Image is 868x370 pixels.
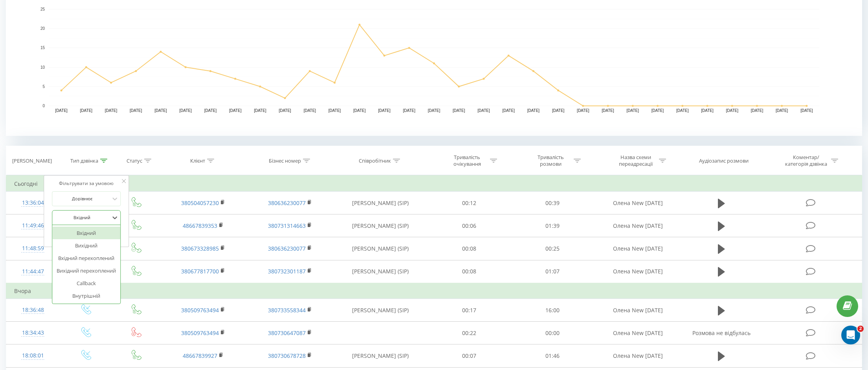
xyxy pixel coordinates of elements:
[701,108,714,113] text: [DATE]
[183,222,217,229] a: 48667839353
[229,108,242,113] text: [DATE]
[181,245,219,252] a: 380673328985
[692,329,751,337] span: Розмова не відбулась
[42,84,45,89] text: 5
[594,322,681,344] td: Олена New [DATE]
[14,218,52,233] div: 11:49:46
[268,352,306,359] a: 380730678728
[511,214,595,237] td: 01:39
[181,267,219,275] a: 380677817700
[40,46,45,50] text: 15
[268,222,306,229] a: 380731314663
[615,154,657,167] div: Назва схеми переадресації
[446,154,488,167] div: Тривалість очікування
[627,108,639,113] text: [DATE]
[841,326,860,344] iframe: Intercom live chat
[428,108,440,113] text: [DATE]
[378,108,391,113] text: [DATE]
[181,329,219,337] a: 380509763494
[55,108,68,113] text: [DATE]
[334,214,427,237] td: [PERSON_NAME] (SIP)
[40,65,45,70] text: 10
[52,180,121,187] div: Фільтрувати за умовою
[594,192,681,214] td: Олена New [DATE]
[511,192,595,214] td: 00:39
[577,108,589,113] text: [DATE]
[511,237,595,260] td: 00:25
[52,227,121,239] div: Вхідний
[268,329,306,337] a: 380730647087
[427,344,511,367] td: 00:07
[14,325,52,341] div: 18:34:43
[154,108,167,113] text: [DATE]
[183,352,217,359] a: 48667839927
[12,158,52,164] div: [PERSON_NAME]
[427,214,511,237] td: 00:06
[427,192,511,214] td: 00:12
[181,199,219,207] a: 380504057230
[511,344,595,367] td: 01:46
[328,108,341,113] text: [DATE]
[427,299,511,322] td: 00:17
[52,239,121,252] div: Вихідний
[70,158,98,164] div: Тип дзвінка
[502,108,515,113] text: [DATE]
[651,108,664,113] text: [DATE]
[477,108,490,113] text: [DATE]
[181,306,219,314] a: 380509763494
[304,108,316,113] text: [DATE]
[427,260,511,283] td: 00:08
[334,237,427,260] td: [PERSON_NAME] (SIP)
[334,344,427,367] td: [PERSON_NAME] (SIP)
[751,108,763,113] text: [DATE]
[511,299,595,322] td: 16:00
[334,260,427,283] td: [PERSON_NAME] (SIP)
[783,154,829,167] div: Коментар/категорія дзвінка
[776,108,788,113] text: [DATE]
[14,264,52,279] div: 11:44:47
[726,108,738,113] text: [DATE]
[52,264,121,277] div: Вихідний перехоплений
[268,199,306,207] a: 380636230077
[52,252,121,264] div: Вхідний перехоплений
[511,322,595,344] td: 00:00
[40,7,45,11] text: 25
[268,267,306,275] a: 380732301187
[6,176,862,192] td: Сьогодні
[105,108,117,113] text: [DATE]
[800,108,813,113] text: [DATE]
[334,192,427,214] td: [PERSON_NAME] (SIP)
[179,108,192,113] text: [DATE]
[602,108,614,113] text: [DATE]
[453,108,465,113] text: [DATE]
[699,158,749,164] div: Аудіозапис розмови
[190,158,205,164] div: Клієнт
[269,158,301,164] div: Бізнес номер
[594,299,681,322] td: Олена New [DATE]
[127,158,142,164] div: Статус
[594,344,681,367] td: Олена New [DATE]
[6,283,862,299] td: Вчора
[279,108,291,113] text: [DATE]
[594,214,681,237] td: Олена New [DATE]
[14,241,52,256] div: 11:48:59
[676,108,689,113] text: [DATE]
[427,237,511,260] td: 00:08
[268,306,306,314] a: 380733558344
[427,322,511,344] td: 00:22
[594,237,681,260] td: Олена New [DATE]
[403,108,416,113] text: [DATE]
[40,26,45,31] text: 20
[552,108,565,113] text: [DATE]
[594,260,681,283] td: Олена New [DATE]
[14,348,52,363] div: 18:08:01
[42,104,45,108] text: 0
[14,302,52,318] div: 18:36:48
[254,108,266,113] text: [DATE]
[204,108,217,113] text: [DATE]
[857,326,864,332] span: 2
[530,154,572,167] div: Тривалість розмови
[80,108,93,113] text: [DATE]
[130,108,142,113] text: [DATE]
[52,277,121,289] div: Callback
